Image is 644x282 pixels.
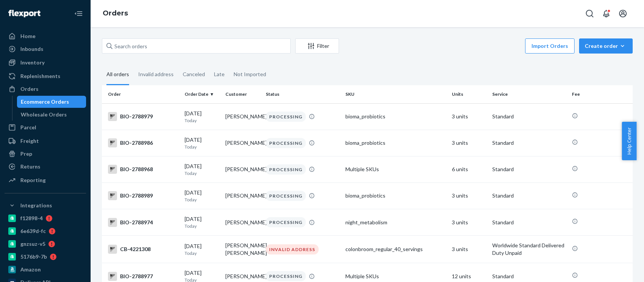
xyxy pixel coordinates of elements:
[5,57,86,69] a: Inventory
[20,45,43,53] div: Inbounds
[492,242,566,257] p: Worldwide Standard Delivered Duty Unpaid
[183,64,205,84] div: Canceled
[222,130,263,156] td: [PERSON_NAME]
[266,217,306,227] div: PROCESSING
[185,250,219,256] p: Today
[225,91,260,97] div: Customer
[185,196,219,203] p: Today
[214,64,225,84] div: Late
[20,150,32,158] div: Prep
[185,136,219,150] div: [DATE]
[185,162,219,176] div: [DATE]
[266,244,319,254] div: INVALID ADDRESS
[185,170,219,176] p: Today
[5,238,86,250] a: gnzsuz-v5
[5,148,86,160] a: Prep
[449,130,490,156] td: 3 units
[342,156,448,182] td: Multiple SKUs
[582,6,597,21] button: Open Search Box
[449,236,490,263] td: 3 units
[266,164,306,175] div: PROCESSING
[492,113,566,120] p: Standard
[5,251,86,263] a: 5176b9-7b
[185,117,219,124] p: Today
[5,30,86,42] a: Home
[20,124,36,131] div: Parcel
[222,236,263,263] td: [PERSON_NAME] [PERSON_NAME]
[106,64,129,85] div: All orders
[108,112,179,121] div: BIO-2788979
[222,182,263,209] td: [PERSON_NAME]
[5,264,86,276] a: Amazon
[185,189,219,203] div: [DATE]
[108,272,179,281] div: BIO-2788977
[295,38,339,54] button: Filter
[185,242,219,256] div: [DATE]
[5,199,86,211] button: Integrations
[345,219,445,226] div: night_metabolism
[20,137,39,145] div: Freight
[102,85,182,103] th: Order
[185,223,219,229] p: Today
[103,9,128,17] a: Orders
[569,85,633,103] th: Fee
[492,273,566,280] p: Standard
[222,156,263,182] td: [PERSON_NAME]
[185,144,219,150] p: Today
[138,64,174,84] div: Invalid address
[21,98,69,106] div: Ecommerce Orders
[20,202,52,209] div: Integrations
[449,156,490,182] td: 6 units
[579,38,633,54] button: Create order
[20,163,40,170] div: Returns
[222,103,263,130] td: [PERSON_NAME]
[17,109,86,121] a: Wholesale Orders
[599,6,614,21] button: Open notifications
[266,112,306,122] div: PROCESSING
[108,191,179,200] div: BIO-2788989
[71,6,86,21] button: Close Navigation
[5,161,86,173] a: Returns
[449,103,490,130] td: 3 units
[449,209,490,236] td: 3 units
[5,212,86,224] a: f12898-4
[20,85,39,93] div: Orders
[492,219,566,226] p: Standard
[345,245,445,253] div: colonbroom_regular_40_servings
[492,139,566,147] p: Standard
[8,10,40,17] img: Flexport logo
[97,3,134,25] ol: breadcrumbs
[20,176,46,184] div: Reporting
[20,227,46,235] div: 6e639d-fc
[449,182,490,209] td: 3 units
[5,225,86,237] a: 6e639d-fc
[296,42,339,50] div: Filter
[5,83,86,95] a: Orders
[489,85,569,103] th: Service
[266,138,306,148] div: PROCESSING
[20,59,45,66] div: Inventory
[449,85,490,103] th: Units
[20,32,35,40] div: Home
[615,6,630,21] button: Open account menu
[20,266,41,273] div: Amazon
[17,96,86,108] a: Ecommerce Orders
[20,240,45,248] div: gnzsuz-v5
[345,192,445,199] div: bioma_probiotics
[5,174,86,186] a: Reporting
[5,135,86,147] a: Freight
[108,165,179,174] div: BIO-2788968
[108,138,179,147] div: BIO-2788986
[585,42,627,50] div: Create order
[234,64,266,84] div: Not Imported
[492,166,566,173] p: Standard
[21,111,67,118] div: Wholesale Orders
[342,85,448,103] th: SKU
[266,191,306,201] div: PROCESSING
[622,122,636,160] button: Help Center
[108,218,179,227] div: BIO-2788974
[263,85,342,103] th: Status
[102,38,291,54] input: Search orders
[525,38,575,54] button: Import Orders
